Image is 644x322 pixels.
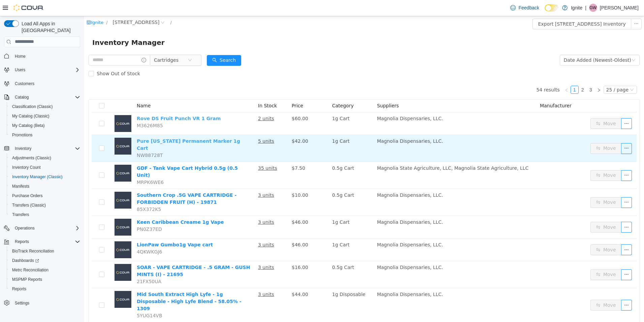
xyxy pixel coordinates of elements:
[245,245,290,272] td: 0.5g Cart
[174,149,193,155] u: 35 units
[293,176,359,182] span: Magnolia Dispensaries, LLC.
[12,184,29,189] span: Manifests
[547,2,557,13] button: icon: ellipsis
[30,176,47,192] img: Southern Crop .5G VAPE CARTRIDGE - FORBIDDEN FRUIT (H) - 19871 placeholder
[174,226,190,231] u: 3 units
[7,256,83,265] a: Dashboards
[15,54,26,59] span: Home
[9,173,80,181] span: Inventory Manager (Classic)
[12,174,63,180] span: Inventory Manager (Classic)
[174,122,190,128] u: 5 units
[7,111,83,121] button: My Catalog (Classic)
[12,66,28,74] button: Users
[486,70,494,78] li: 1
[12,224,37,232] button: Operations
[30,149,47,165] img: GDF - Tank Vape Cart Hybrid 0.5g (0.5 Unit) placeholder
[537,206,548,216] button: icon: ellipsis
[12,238,32,246] button: Reports
[12,258,39,263] span: Dashboards
[9,154,54,162] a: Adjustments (Classic)
[503,70,511,78] li: 3
[174,203,190,209] u: 3 units
[207,176,224,182] span: $10.00
[537,181,548,192] button: icon: ellipsis
[8,21,85,32] span: Inventory Manager
[245,200,290,222] td: 1g Cart
[12,155,51,161] span: Adjustments (Classic)
[537,154,548,165] button: icon: ellipsis
[15,67,25,73] span: Users
[12,286,26,292] span: Reports
[12,193,43,198] span: Purchase Orders
[537,127,548,138] button: icon: ellipsis
[537,102,548,113] button: icon: ellipsis
[30,122,47,138] img: Pure Mississippi Permanent Marker 1g Cart placeholder
[30,99,47,116] img: Rove DS Fruit Punch VR 1 Gram placeholder
[245,96,290,119] td: 1g Cart
[15,239,29,244] span: Reports
[9,201,80,209] span: Transfers (Classic)
[9,163,80,171] span: Inventory Count
[207,203,224,209] span: $46.00
[9,275,80,284] span: MSPMP Reports
[293,87,315,92] span: Suppliers
[1,298,83,307] button: Settings
[9,112,52,120] a: My Catalog (Classic)
[508,1,542,15] a: Feedback
[293,226,359,231] span: Magnolia Dispensaries, LLC.
[12,80,37,88] a: Customers
[494,70,503,78] li: 2
[506,154,537,165] button: icon: swapMove
[9,103,56,111] a: Classification (Classic)
[590,4,597,12] span: GW
[448,2,547,13] button: Export [STREET_ADDRESS] Inventory
[9,257,80,265] span: Dashboards
[518,4,539,11] span: Feedback
[53,122,156,135] a: Pure [US_STATE] Permanent Marker 1g Cart
[53,226,129,231] a: LionPaw Gumbo1g Vape cart
[452,70,475,78] li: 54 results
[53,233,78,238] span: 4QKWKGJ6
[86,4,87,9] span: /
[12,66,80,74] span: Users
[12,113,50,119] span: My Catalog (Classic)
[513,72,517,76] i: icon: right
[53,87,66,92] span: Name
[506,206,537,216] button: icon: swapMove
[9,112,80,120] span: My Catalog (Classic)
[245,272,290,306] td: 1g Disposable
[245,173,290,200] td: 0.5g Cart
[456,87,487,92] span: Manufacturer
[9,182,80,190] span: Manifests
[293,275,359,281] span: Magnolia Dispensaries, LLC.
[293,149,444,155] span: Magnolia State Agriculture, LLC, Magnolia State Agriculture, LLC
[478,70,486,78] li: Previous Page
[29,2,75,10] span: 3978 N Gloster Street
[9,247,80,255] span: BioTrack Reconciliation
[12,299,32,307] a: Settings
[15,300,29,306] span: Settings
[207,248,224,254] span: $16.00
[545,11,545,12] span: Dark Mode
[53,203,139,209] a: Keen Caribbean Creame 1g Vape
[174,100,190,105] u: 2 units
[9,275,45,284] a: MSPMP Reports
[53,136,78,142] span: NW88728T
[1,65,83,75] button: Users
[13,4,44,11] img: Cova
[174,176,190,182] u: 3 units
[174,248,190,254] u: 3 units
[207,100,224,105] span: $60.00
[9,103,80,111] span: Classification (Classic)
[1,92,83,102] button: Catalog
[585,4,586,12] p: |
[12,277,42,282] span: MSPMP Reports
[12,238,80,246] span: Reports
[53,275,157,295] a: Mid South Extract High Lyfe - 1g Disposable - High Lyfe Blend - 58.05% - 1309
[207,226,224,231] span: $46.00
[571,4,582,12] p: Ignite
[10,55,59,60] span: Show Out of Stock
[506,181,537,192] button: icon: swapMove
[53,176,152,189] a: Southern Crop .5G VAPE CARTRIDGE - FORBIDDEN FRUIT (H) - 19871
[245,119,290,146] td: 1g Cart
